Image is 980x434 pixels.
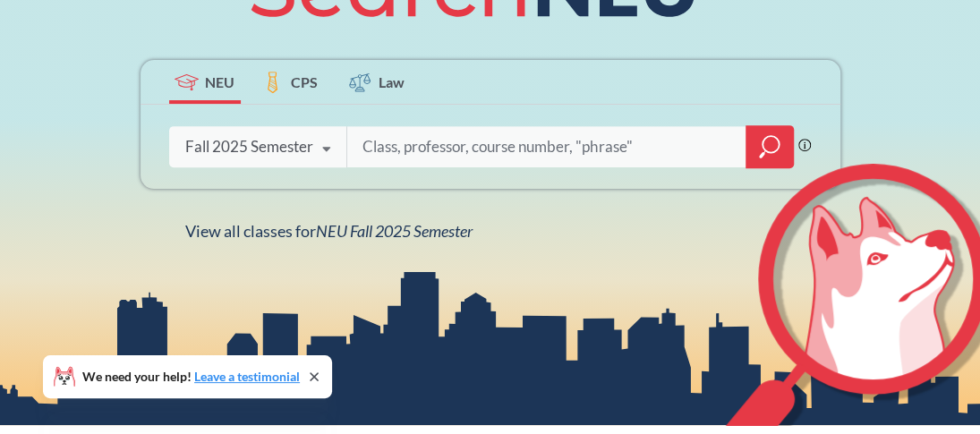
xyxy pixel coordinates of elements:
span: View all classes for [185,221,473,241]
span: We need your help! [82,370,300,383]
a: Leave a testimonial [194,369,300,384]
div: magnifying glass [746,125,794,168]
span: NEU Fall 2025 Semester [316,221,473,241]
input: Class, professor, course number, "phrase" [361,128,733,166]
span: NEU [205,72,234,92]
svg: magnifying glass [759,134,780,159]
div: Fall 2025 Semester [185,137,313,157]
span: CPS [291,72,318,92]
span: Law [379,72,405,92]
